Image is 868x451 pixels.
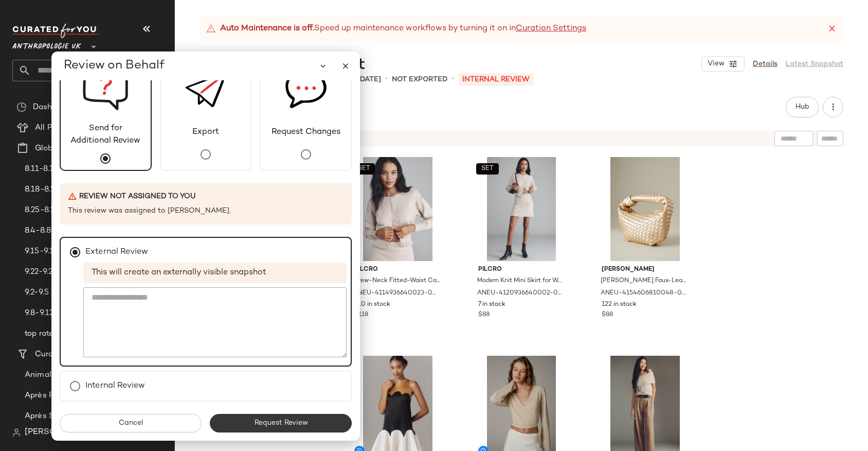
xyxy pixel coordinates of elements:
[25,225,102,237] span: 8.4-8.8 AM Newness
[264,126,348,138] span: Request Changes
[786,97,819,117] button: Hub
[352,163,375,175] button: SET
[476,163,499,175] button: SET
[477,276,564,286] span: Modern Knit Mini Skirt for Women in Beige, Polyester/Polyamide/Viscose, Size XS by Pilcro at Anth...
[12,24,100,38] img: cfy_white_logo.C9jOOHJF.svg
[477,289,564,298] span: ANEU-4120936640002-000-014
[707,60,725,68] span: View
[516,23,586,35] a: Curation Settings
[25,328,58,340] span: top rated
[795,103,809,111] span: Hub
[254,419,308,427] span: Request Review
[214,55,365,75] span: Festive Day to Night
[206,23,586,35] div: Speed up maintenance workflows by turning it on in
[481,165,494,172] span: SET
[12,35,81,54] span: Anthropologie UK
[210,414,352,432] button: Request Review
[353,289,440,298] span: ANEU-4114936640023-000-014
[25,369,71,381] span: Animal Print
[25,266,109,278] span: 9.22-9.26 AM Newness
[478,310,490,320] span: $88
[470,157,573,261] img: 4120936640002_014_b
[25,390,68,402] span: Après Party
[385,73,388,85] span: •
[593,157,697,261] img: 4154606810048_070_e
[392,74,447,85] p: Not Exported
[25,410,60,422] span: Après Ski
[601,289,688,298] span: ANEU-4154606810048-000-070
[25,307,105,319] span: 9.8-9.12 AM Newness
[79,192,195,202] span: Review not assigned to you
[25,287,100,299] span: 9.2-9.5 AM Newness
[220,23,314,35] strong: Auto Maintenance is off.
[354,265,441,274] span: Pilcro
[16,102,27,112] img: svg%3e
[354,310,368,320] span: $118
[458,73,534,86] p: INTERNAL REVIEW
[25,426,95,439] span: [PERSON_NAME]
[68,206,231,216] span: This review was assigned to [PERSON_NAME].
[25,163,110,175] span: 8.11-8.15 AM Newness
[353,276,440,286] span: Crew-Neck Fitted-Waist Cardigan in Beige, Polyester/Polyamide/Viscose, Size Large by Pilcro at An...
[602,265,689,274] span: [PERSON_NAME]
[35,349,72,360] span: Curations
[185,126,226,138] span: Export
[33,101,74,113] span: Dashboard
[25,204,111,216] span: 8.25-8.29 AM Newness
[451,73,454,85] span: •
[83,263,347,283] span: This will create an externally visible snapshot
[35,122,81,134] span: All Products
[753,59,777,70] a: Details
[478,265,565,274] span: Pilcro
[185,54,226,126] img: svg%3e
[357,165,370,172] span: SET
[602,310,613,320] span: $88
[701,56,745,72] button: View
[478,300,505,309] span: 7 in stock
[35,143,102,154] span: Global Clipboards
[285,54,327,126] img: svg%3e
[25,184,110,196] span: 8.18-8.22 AM Newness
[354,300,390,309] span: 210 in stock
[601,276,688,286] span: [PERSON_NAME] Faux-Leather Shoulder Bag for Women in Gold, Polyester/Leather/Polyurethane by [PER...
[602,300,637,309] span: 122 in stock
[25,246,109,257] span: 9.15-9.19 AM Newness
[12,428,21,437] img: svg%3e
